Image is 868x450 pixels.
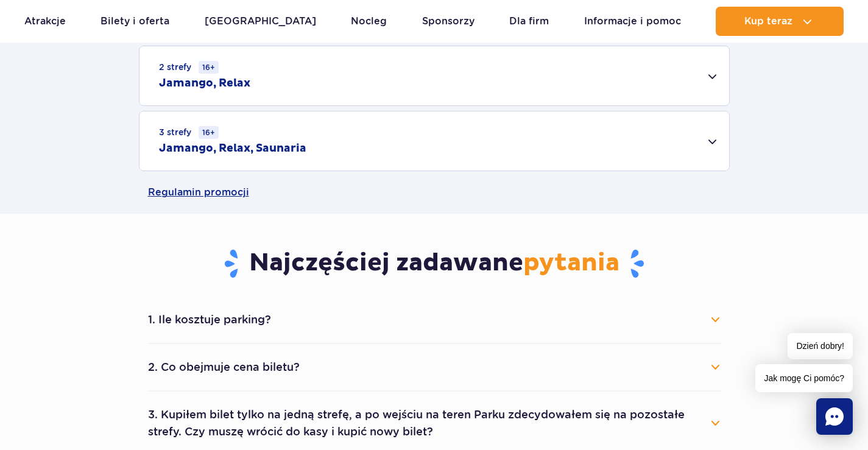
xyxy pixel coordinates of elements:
button: 1. Ile kosztuje parking? [148,306,721,333]
a: Informacje i pomoc [584,7,681,36]
a: Bilety i oferta [101,7,169,36]
a: Sponsorzy [422,7,475,36]
span: Kup teraz [744,16,792,27]
a: Nocleg [351,7,387,36]
span: pytania [523,248,619,278]
span: Jak mogę Ci pomóc? [755,364,853,392]
small: 3 strefy [159,126,219,139]
h2: Jamango, Relax, Saunaria [159,141,306,156]
small: 16+ [199,61,219,74]
span: Dzień dobry! [788,333,853,359]
button: Kup teraz [716,7,844,36]
small: 2 strefy [159,61,219,74]
small: 16+ [199,126,219,139]
div: Chat [816,398,853,435]
a: Atrakcje [24,7,66,36]
button: 2. Co obejmuje cena biletu? [148,354,721,381]
a: Regulamin promocji [148,171,721,214]
h2: Jamango, Relax [159,76,250,91]
h3: Najczęściej zadawane [148,248,721,279]
a: Dla firm [509,7,549,36]
button: 3. Kupiłem bilet tylko na jedną strefę, a po wejściu na teren Parku zdecydowałem się na pozostałe... [148,401,721,445]
a: [GEOGRAPHIC_DATA] [205,7,316,36]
